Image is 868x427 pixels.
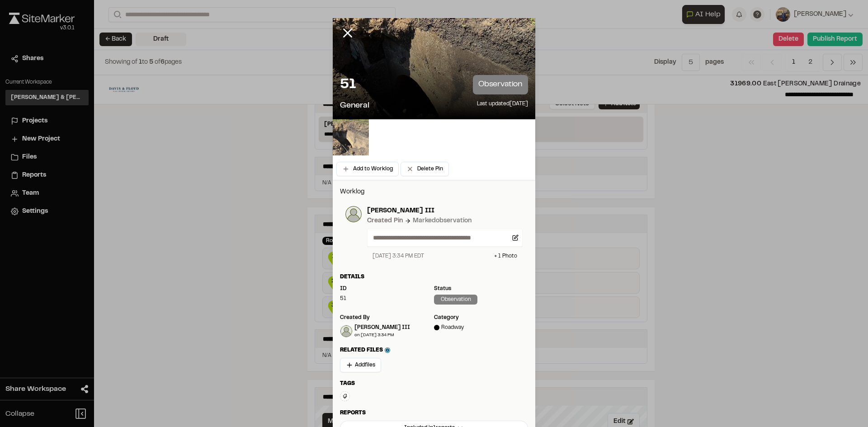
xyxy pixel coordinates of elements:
div: Details [340,273,528,281]
div: category [434,314,528,322]
div: Status [434,285,528,293]
div: Tags [340,380,528,388]
button: Edit Tags [340,391,350,401]
p: General [340,100,369,112]
p: Last updated [DATE] [477,100,528,112]
div: Reports [340,409,528,417]
div: Roadway [434,324,528,332]
div: Marked observation [413,216,472,226]
img: photo [345,206,362,222]
div: ID [340,285,434,293]
img: Glenn David Smoak III [340,325,352,337]
button: Add to Worklog [336,162,399,176]
div: [DATE] 3:34 PM EDT [373,252,424,260]
p: observation [473,75,528,94]
p: 51 [340,76,356,94]
span: Add files [355,361,375,369]
div: Created by [340,314,434,322]
div: 51 [340,295,434,303]
p: Worklog [340,187,528,197]
div: [PERSON_NAME] III [354,324,410,332]
button: Addfiles [340,358,381,372]
img: file [333,119,369,155]
div: observation [434,295,477,305]
span: Related Files [340,346,390,354]
div: on [DATE] 3:34 PM [354,332,410,338]
div: Created Pin [367,216,403,226]
button: Delete Pin [401,162,449,176]
div: + 1 Photo [494,252,517,260]
p: [PERSON_NAME] III [367,206,523,216]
